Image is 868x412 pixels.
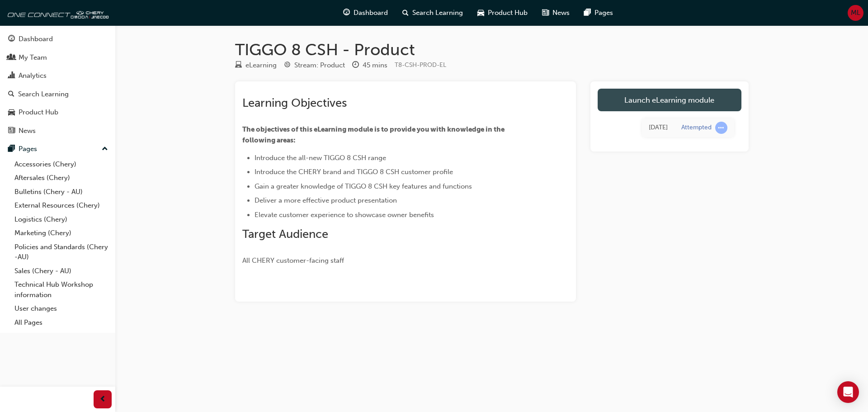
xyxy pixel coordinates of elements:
[245,60,277,71] div: eLearning
[102,143,108,155] span: up-icon
[5,4,108,22] img: oneconnect
[11,226,112,240] a: Marketing (Chery)
[19,71,47,81] div: Analytics
[8,109,15,117] span: car-icon
[294,60,345,71] div: Stream: Product
[284,60,345,71] div: Stream
[681,123,712,132] div: Attempted
[395,4,470,22] a: search-iconSearch Learning
[11,278,112,302] a: Technical Hub Workshop information
[11,240,112,264] a: Policies and Standards (Chery -AU)
[8,35,15,43] span: guage-icon
[598,89,741,111] a: Launch eLearning module
[4,141,112,157] button: Pages
[412,8,463,18] span: Search Learning
[11,171,112,185] a: Aftersales (Chery)
[235,60,277,71] div: Type
[4,123,112,139] a: News
[343,7,350,19] span: guage-icon
[848,5,863,21] button: ML
[255,182,472,190] span: Gain a greater knowledge of TIGGO 8 CSH key features and functions
[242,96,347,110] span: Learning Objectives
[8,90,14,99] span: search-icon
[4,67,112,84] a: Analytics
[255,168,453,176] span: Introduce the CHERY brand and TIGGO 8 CSH customer profile
[4,31,112,47] a: Dashboard
[242,256,344,265] span: All CHERY customer-facing staff
[19,144,37,154] div: Pages
[11,199,112,213] a: External Resources (Chery)
[363,60,387,71] div: 45 mins
[8,72,15,80] span: chart-icon
[8,127,15,135] span: news-icon
[255,196,397,204] span: Deliver a more effective product presentation
[402,7,409,19] span: search-icon
[837,381,859,403] div: Open Intercom Messenger
[235,62,242,70] span: learningResourceType_ELEARNING-icon
[354,8,388,18] span: Dashboard
[11,316,112,330] a: All Pages
[584,7,591,19] span: pages-icon
[11,157,112,171] a: Accessories (Chery)
[242,125,506,144] span: The objectives of this eLearning module is to provide you with knowledge in the following areas:
[395,61,446,69] span: Learning resource code
[235,40,749,60] h1: TIGGO 8 CSH - Product
[4,86,112,103] a: Search Learning
[4,104,112,121] a: Product Hub
[242,227,328,241] span: Target Audience
[352,62,359,70] span: clock-icon
[11,264,112,278] a: Sales (Chery - AU)
[594,8,613,18] span: Pages
[552,8,570,18] span: News
[19,34,53,44] div: Dashboard
[851,8,860,18] span: ML
[352,60,387,71] div: Duration
[470,4,535,22] a: car-iconProduct Hub
[4,29,112,141] button: DashboardMy TeamAnalyticsSearch LearningProduct HubNews
[535,4,577,22] a: news-iconNews
[11,302,112,316] a: User changes
[99,394,106,405] span: prev-icon
[4,49,112,66] a: My Team
[649,123,668,133] div: Mon Aug 25 2025 11:28:33 GMT+1000 (Australian Eastern Standard Time)
[19,107,58,118] div: Product Hub
[255,211,434,219] span: Elevate customer experience to showcase owner benefits
[11,213,112,227] a: Logistics (Chery)
[336,4,395,22] a: guage-iconDashboard
[19,126,36,136] div: News
[577,4,620,22] a: pages-iconPages
[284,62,291,70] span: target-icon
[8,145,15,153] span: pages-icon
[8,54,15,62] span: people-icon
[477,7,484,19] span: car-icon
[18,89,69,99] div: Search Learning
[488,8,528,18] span: Product Hub
[715,122,727,134] span: learningRecordVerb_ATTEMPT-icon
[19,52,47,63] div: My Team
[11,185,112,199] a: Bulletins (Chery - AU)
[255,154,386,162] span: Introduce the all-new TIGGO 8 CSH range
[542,7,549,19] span: news-icon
